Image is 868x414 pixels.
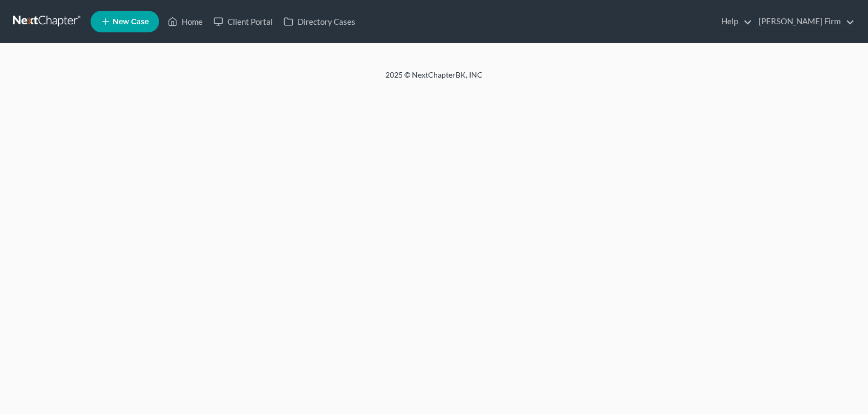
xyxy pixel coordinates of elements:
new-legal-case-button: New Case [91,11,159,32]
a: Help [716,12,752,31]
a: Client Portal [208,12,278,31]
a: Directory Cases [278,12,361,31]
a: [PERSON_NAME] Firm [753,12,855,31]
div: 2025 © NextChapterBK, INC [127,70,741,89]
a: Home [162,12,208,31]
